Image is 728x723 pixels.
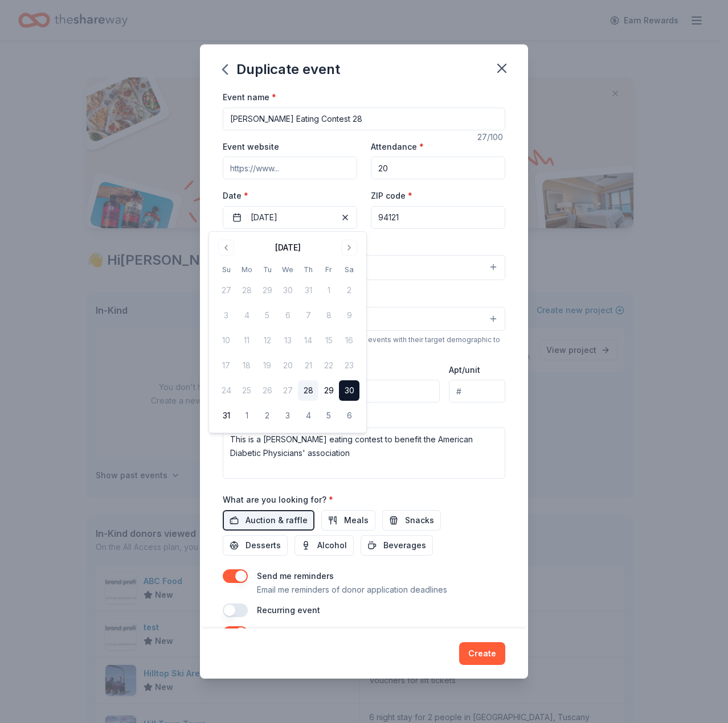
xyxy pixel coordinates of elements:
th: Thursday [298,264,318,276]
button: 3 [277,405,298,426]
div: [DATE] [275,241,301,254]
label: Attendance [371,141,424,153]
button: Create [459,642,505,665]
th: Saturday [339,264,359,276]
button: Meals [321,510,375,531]
button: Go to previous month [218,240,234,256]
label: What are you looking for? [223,494,333,506]
button: Desserts [223,535,288,556]
textarea: This is a [PERSON_NAME] eating contest to benefit the American Diabetic Physicians' association [223,428,505,479]
input: Spring Fundraiser [223,108,505,130]
label: Recurring event [257,605,320,615]
button: 30 [339,380,359,401]
label: Event website [223,141,279,153]
span: Auction & raffle [246,514,308,527]
button: 31 [216,405,236,426]
button: 29 [318,380,339,401]
span: Beverages [383,539,426,552]
input: 20 [371,157,505,179]
input: 12345 (U.S. only) [371,206,505,229]
input: https://www... [223,157,357,179]
button: 5 [318,405,339,426]
th: Friday [318,264,339,276]
th: Tuesday [257,264,277,276]
div: 27 /100 [477,130,505,144]
label: Apt/unit [449,364,480,376]
label: Event name [223,92,276,103]
label: ZIP code [371,190,412,202]
span: Desserts [246,539,281,552]
p: Email me reminders of donor application deadlines [257,583,447,597]
button: [DATE] [223,206,357,229]
span: Alcohol [317,539,347,552]
button: 1 [236,405,257,426]
div: Duplicate event [223,60,340,79]
button: 6 [339,405,359,426]
span: Snacks [405,514,434,527]
th: Monday [236,264,257,276]
th: Sunday [216,264,236,276]
button: Alcohol [295,535,354,556]
label: Send me reminders [257,571,334,581]
button: 4 [298,405,318,426]
input: # [449,380,505,402]
span: Meals [344,514,369,527]
button: Snacks [382,510,441,531]
button: 28 [298,380,318,401]
button: Beverages [361,535,433,556]
button: Auction & raffle [223,510,314,531]
button: Go to next month [341,240,357,256]
label: Copy donors [257,628,308,638]
label: Date [223,190,357,202]
th: Wednesday [277,264,298,276]
button: 2 [257,405,277,426]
